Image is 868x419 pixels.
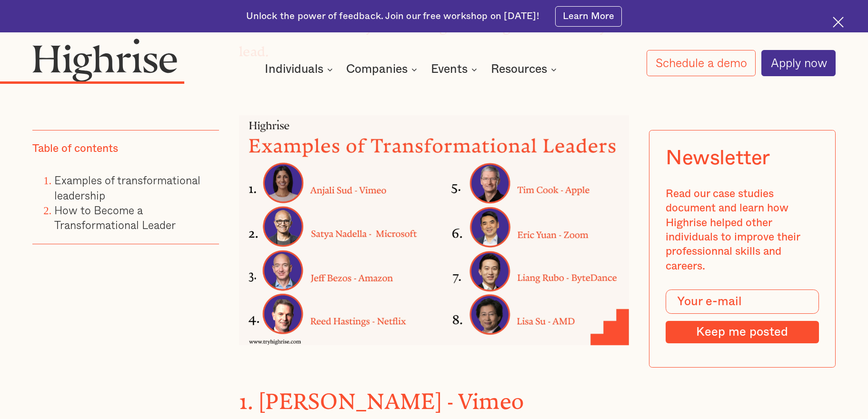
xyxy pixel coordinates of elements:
[239,389,524,403] strong: 1. [PERSON_NAME] - Vimeo
[666,147,770,171] div: Newsletter
[666,187,818,273] div: Read our case studies document and learn how Highrise helped other individuals to improve their p...
[346,64,408,75] div: Companies
[666,321,818,344] input: Keep me posted
[54,172,200,204] a: Examples of transformational leadership
[555,6,622,27] a: Learn More
[491,64,547,75] div: Resources
[346,64,420,75] div: Companies
[491,64,559,75] div: Resources
[265,64,323,75] div: Individuals
[32,38,178,82] img: Highrise logo
[246,10,539,23] div: Unlock the power of feedback. Join our free workshop on [DATE]!
[761,50,836,76] a: Apply now
[431,64,468,75] div: Events
[666,289,818,343] form: Modal Form
[647,50,756,76] a: Schedule a demo
[239,115,629,345] img: An infographic listing examples of transformational leaders with their names and headshots.
[265,64,336,75] div: Individuals
[833,17,844,28] img: Cross icon
[54,202,176,233] a: How to Become a Transformational Leader
[666,289,818,314] input: Your e-mail
[32,141,118,156] div: Table of contents
[431,64,480,75] div: Events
